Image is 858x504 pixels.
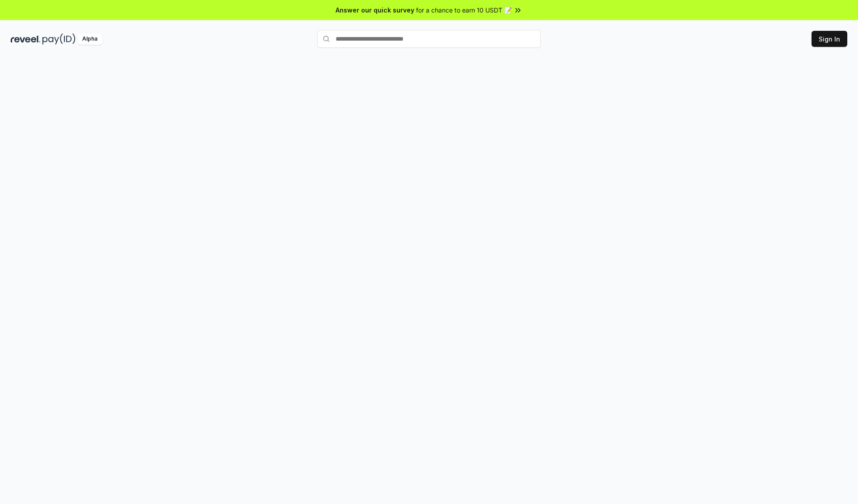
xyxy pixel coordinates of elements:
span: for a chance to earn 10 USDT 📝 [416,5,512,15]
div: Alpha [77,33,102,45]
span: Answer our quick survey [336,5,414,15]
img: pay_id [42,33,76,45]
button: Sign In [812,31,847,47]
img: reveel_dark [11,33,41,45]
